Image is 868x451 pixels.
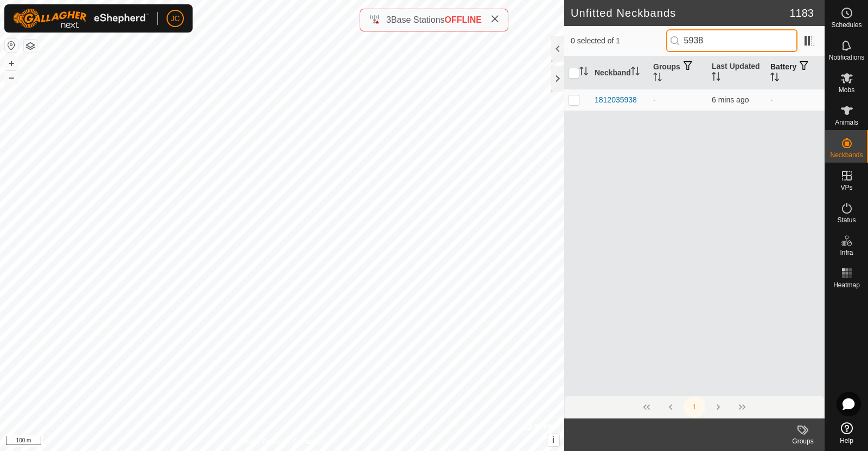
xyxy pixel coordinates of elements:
p-sorticon: Activate to sort [579,68,588,77]
button: Map Layers [24,40,37,53]
img: Gallagher Logo [13,9,149,28]
td: - [766,89,825,111]
span: Schedules [831,22,861,28]
span: Status [837,217,856,223]
span: Infra [840,249,853,256]
span: Heatmap [833,282,860,288]
span: 0 selected of 1 [571,35,666,47]
p-sorticon: Activate to sort [631,68,640,77]
div: 1812035938 [595,94,637,106]
th: Last Updated [707,56,766,89]
span: VPs [840,184,852,191]
span: Notifications [829,54,864,61]
p-sorticon: Activate to sort [653,74,662,83]
button: Reset Map [5,39,18,52]
span: Neckbands [830,152,863,158]
th: Groups [649,56,707,89]
button: + [5,57,18,70]
span: 3 [386,15,391,24]
div: Groups [781,436,825,446]
th: Battery [766,56,825,89]
span: OFFLINE [445,15,482,24]
span: 1183 [790,5,814,21]
p-sorticon: Activate to sort [770,74,779,83]
button: i [547,434,559,446]
span: JC [170,13,180,24]
a: Privacy Policy [239,437,280,447]
span: Animals [835,119,858,126]
span: 12 Aug 2025, 10:04 am [712,95,749,104]
th: Neckband [590,56,649,89]
td: - [649,89,707,111]
span: Help [840,437,853,444]
button: – [5,71,18,84]
button: 1 [684,396,705,418]
h2: Unfitted Neckbands [571,7,790,20]
span: i [552,435,554,444]
a: Contact Us [293,437,325,447]
span: Mobs [839,87,854,93]
a: Help [825,418,868,448]
span: Base Stations [391,15,445,24]
input: Search (S) [666,29,797,52]
p-sorticon: Activate to sort [712,74,720,82]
